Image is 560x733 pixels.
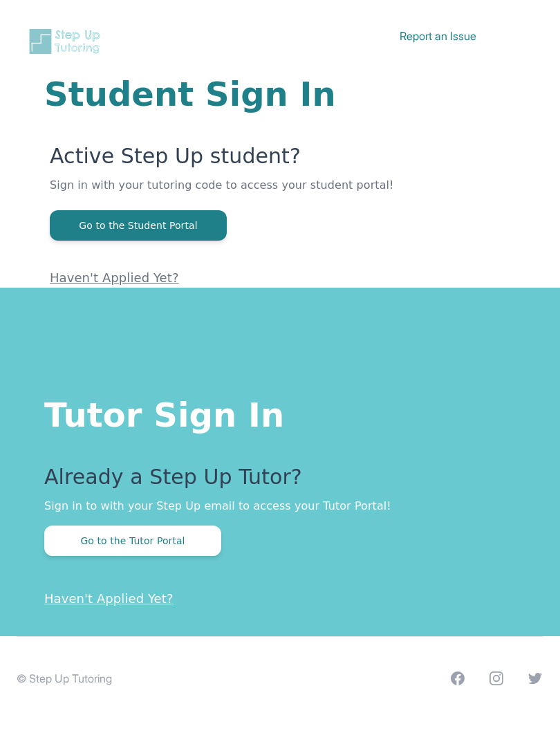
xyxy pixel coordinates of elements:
img: Step Up Tutoring horizontal logo [28,28,105,55]
p: Sign in to with your Step Up email to access your Tutor Portal! [44,498,516,514]
a: Report an Issue [400,29,476,43]
p: Already a Step Up Tutor? [44,465,516,498]
a: Go to the Student Portal [50,219,227,232]
button: Go to the Student Portal [50,210,227,241]
p: Sign in with your tutoring code to access your student portal! [50,177,516,210]
p: Active Step Up student? [50,144,516,177]
a: Go to the Tutor Portal [44,534,221,547]
p: © Step Up Tutoring [17,670,112,687]
a: Haven't Applied Yet? [50,270,179,285]
h1: Student Sign In [44,77,516,111]
a: Haven't Applied Yet? [44,591,174,606]
button: Go to the Tutor Portal [44,526,221,556]
h1: Tutor Sign In [44,393,516,432]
